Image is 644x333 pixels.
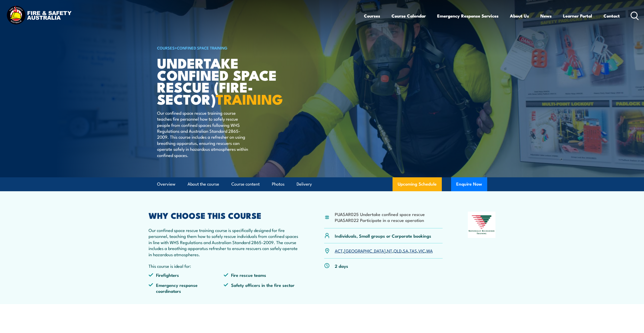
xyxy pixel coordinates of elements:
a: Overview [157,177,175,191]
a: SA [403,247,408,254]
li: PUASAR022 Participate in a rescue operation [335,217,425,223]
a: About Us [510,9,529,23]
p: This course is ideal for: [149,263,299,269]
p: Our confined space rescue training course is specifically designed for fire personnel, teaching t... [149,227,299,257]
h6: > [157,45,284,51]
a: Course Calendar [392,9,426,23]
a: Contact [604,9,620,23]
a: Photos [272,177,284,191]
a: Course content [231,177,260,191]
a: ACT [335,247,343,254]
li: PUASAR025 Undertake confined space rescue [335,211,425,217]
a: Learner Portal [563,9,592,23]
a: [GEOGRAPHIC_DATA] [344,247,386,254]
a: NT [387,247,392,254]
a: COURSES [157,45,175,51]
a: News [540,9,552,23]
a: WA [426,247,433,254]
strong: TRAINING [216,88,283,109]
button: Enquire Now [451,177,487,191]
p: 2 days [335,263,348,269]
li: Firefighters [149,272,224,278]
a: VIC [418,247,425,254]
a: Emergency Response Services [437,9,499,23]
p: Individuals, Small groups or Corporate bookings [335,233,431,239]
a: Courses [364,9,380,23]
p: Our confined space rescue training course teaches fire personnel how to safely rescue people from... [157,110,251,158]
li: Emergency response coordinators [149,282,224,294]
a: Upcoming Schedule [393,177,442,191]
h1: Undertake Confined Space Rescue (Fire-Sector) [157,57,284,105]
a: QLD [394,247,402,254]
a: Delivery [297,177,312,191]
a: TAS [410,247,417,254]
p: , , , , , , , [335,248,433,254]
li: Fire rescue teams [224,272,299,278]
li: Safety officers in the fire sector [224,282,299,294]
img: Nationally Recognised Training logo. [468,212,496,238]
a: About the course [188,177,219,191]
h2: WHY CHOOSE THIS COURSE [149,212,299,219]
a: Confined Space Training [177,45,227,51]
